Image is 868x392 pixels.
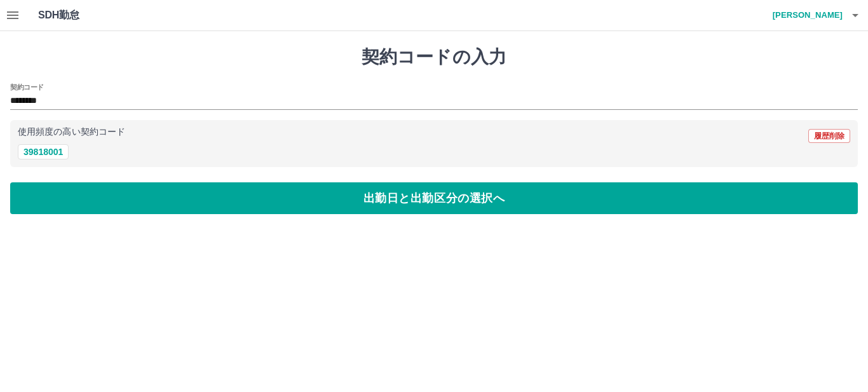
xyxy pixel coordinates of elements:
button: 出勤日と出勤区分の選択へ [10,182,858,214]
button: 39818001 [18,144,69,159]
h1: 契約コードの入力 [10,46,858,68]
button: 履歴削除 [808,129,850,143]
h2: 契約コード [10,82,44,92]
p: 使用頻度の高い契約コード [18,128,125,137]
